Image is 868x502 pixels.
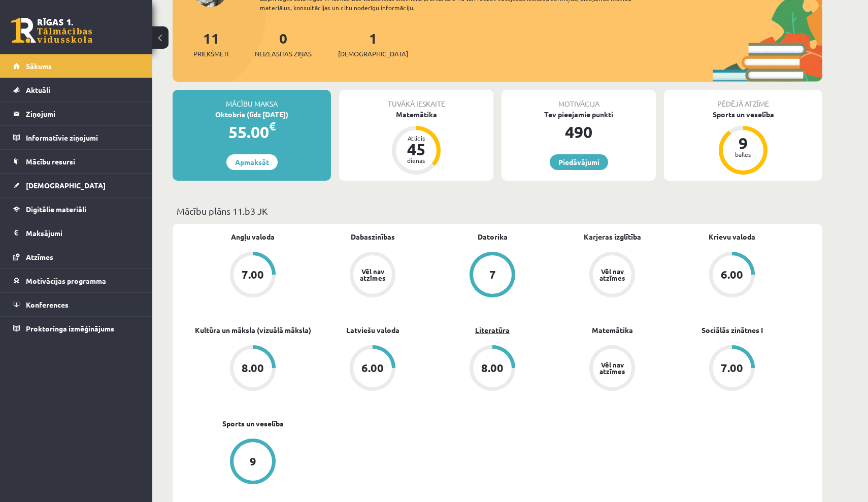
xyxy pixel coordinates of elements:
[222,418,284,429] a: Sports un veselība
[358,268,387,281] div: Vēl nav atzīmes
[177,204,818,218] p: Mācību plāns 11.b3 JK
[351,231,395,242] a: Dabaszinības
[26,221,140,245] legend: Maksājumi
[346,325,399,336] a: Latviešu valoda
[339,90,493,109] div: Tuvākā ieskaite
[13,150,140,173] a: Mācību resursi
[401,141,431,157] div: 45
[173,120,331,144] div: 55.00
[481,362,504,374] div: 8.00
[13,245,140,269] a: Atzīmes
[255,29,312,59] a: 0Neizlasītās ziņas
[195,325,311,336] a: Kultūra un māksla (vizuālā māksla)
[664,109,822,120] div: Sports un veselība
[338,49,408,59] span: [DEMOGRAPHIC_DATA]
[592,325,633,336] a: Matemātika
[478,231,508,242] a: Datorika
[664,109,822,176] a: Sports un veselība 9 balles
[13,102,140,125] a: Ziņojumi
[489,269,496,280] div: 7
[432,345,552,393] a: 8.00
[664,90,822,109] div: Pēdējā atzīme
[313,345,432,393] a: 6.00
[26,252,53,261] span: Atzīmes
[193,29,228,59] a: 11Priekšmeti
[26,300,69,309] span: Konferences
[550,154,608,170] a: Piedāvājumi
[26,85,50,94] span: Aktuāli
[193,252,313,299] a: 7.00
[728,135,758,151] div: 9
[584,231,641,242] a: Karjeras izglītība
[339,109,493,176] a: Matemātika Atlicis 45 dienas
[26,181,106,190] span: [DEMOGRAPHIC_DATA]
[432,252,552,299] a: 7
[242,362,264,374] div: 8.00
[338,29,408,59] a: 1[DEMOGRAPHIC_DATA]
[26,157,75,166] span: Mācību resursi
[269,119,276,133] span: €
[26,205,86,214] span: Digitālie materiāli
[26,126,140,149] legend: Informatīvie ziņojumi
[728,151,758,157] div: balles
[361,362,384,374] div: 6.00
[552,345,672,393] a: Vēl nav atzīmes
[13,54,140,78] a: Sākums
[26,61,52,71] span: Sākums
[313,252,432,299] a: Vēl nav atzīmes
[13,269,140,292] a: Motivācijas programma
[721,269,743,280] div: 6.00
[721,362,743,374] div: 7.00
[173,109,331,120] div: Oktobris (līdz [DATE])
[26,276,106,285] span: Motivācijas programma
[11,18,92,43] a: Rīgas 1. Tālmācības vidusskola
[401,157,431,163] div: dienas
[13,78,140,102] a: Aktuāli
[502,109,656,120] div: Tev pieejamie punkti
[26,324,114,333] span: Proktoringa izmēģinājums
[502,90,656,109] div: Motivācija
[552,252,672,299] a: Vēl nav atzīmes
[242,269,264,280] div: 7.00
[13,126,140,149] a: Informatīvie ziņojumi
[13,221,140,245] a: Maksājumi
[13,197,140,221] a: Digitālie materiāli
[672,345,792,393] a: 7.00
[193,345,313,393] a: 8.00
[13,293,140,316] a: Konferences
[13,174,140,197] a: [DEMOGRAPHIC_DATA]
[672,252,792,299] a: 6.00
[339,109,493,120] div: Matemātika
[255,49,312,59] span: Neizlasītās ziņas
[401,135,431,141] div: Atlicis
[193,49,228,59] span: Priekšmeti
[709,231,755,242] a: Krievu valoda
[598,268,626,281] div: Vēl nav atzīmes
[502,120,656,144] div: 490
[13,317,140,340] a: Proktoringa izmēģinājums
[702,325,763,336] a: Sociālās zinātnes I
[598,361,626,375] div: Vēl nav atzīmes
[250,456,256,467] div: 9
[226,154,278,170] a: Apmaksāt
[193,439,313,486] a: 9
[26,102,140,125] legend: Ziņojumi
[231,231,275,242] a: Angļu valoda
[475,325,510,336] a: Literatūra
[173,90,331,109] div: Mācību maksa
